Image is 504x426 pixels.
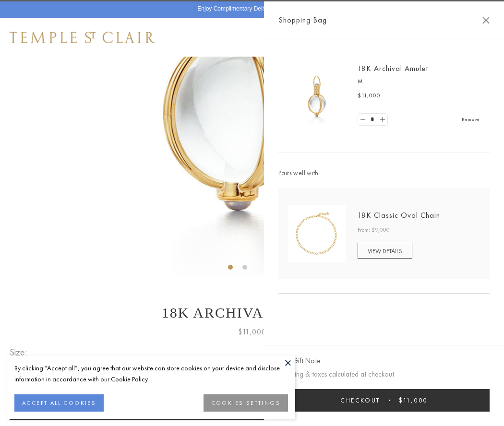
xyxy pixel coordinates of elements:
[14,363,288,385] div: By clicking “Accept all”, you agree that our website can store cookies on your device and disclos...
[358,243,412,259] a: VIEW DETAILS
[358,77,480,86] p: M
[278,14,327,26] span: Shopping Bag
[278,167,490,178] span: Pairs well with
[377,114,387,126] a: Set quantity to 2
[399,396,428,404] span: $11,000
[368,247,402,255] span: VIEW DETAILS
[278,389,490,412] button: Checkout $11,000
[10,305,494,321] h1: 18K Archival Amulet
[278,355,320,367] button: Add Gift Note
[14,394,104,412] button: ACCEPT ALL COOKIES
[10,32,155,43] img: Temple St. Clair
[358,63,428,73] a: 18K Archival Amulet
[462,114,480,125] a: Remove
[204,394,288,412] button: COOKIES SETTINGS
[197,4,301,14] p: Enjoy Complimentary Delivery & Returns
[288,205,346,262] img: N88865-OV18
[238,326,266,338] span: $11,000
[358,225,390,235] span: From: $9,000
[10,344,31,360] span: Size:
[358,91,381,101] span: $11,000
[482,17,490,24] button: Close Shopping Bag
[358,210,440,220] a: 18K Classic Oval Chain
[288,67,346,125] img: 18K Archival Amulet
[278,368,490,380] p: Shipping & taxes calculated at checkout
[340,396,380,404] span: Checkout
[358,114,368,126] a: Set quantity to 0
